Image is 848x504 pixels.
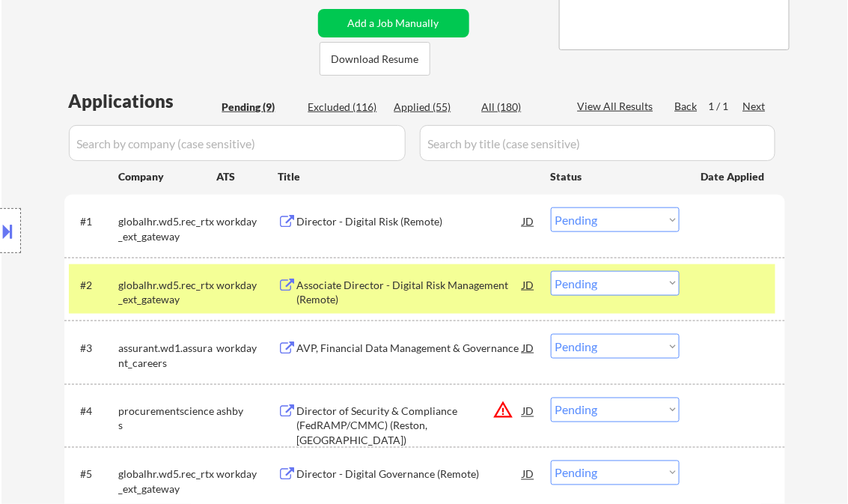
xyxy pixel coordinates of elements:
[743,99,767,114] div: Next
[709,99,743,114] div: 1 / 1
[278,169,537,184] div: Title
[394,100,469,115] div: Applied (55)
[320,42,430,76] button: Download Resume
[81,404,107,419] div: #4
[493,400,514,421] button: warning_amber
[482,100,557,115] div: All (180)
[297,214,523,229] div: Director - Digital Risk (Remote)
[551,163,680,189] div: Status
[675,99,699,114] div: Back
[522,461,537,488] div: JD
[297,404,523,449] div: Director of Security & Compliance (FedRAMP/CMMC) (Reston, [GEOGRAPHIC_DATA])
[578,99,658,114] div: View All Results
[119,467,217,497] div: globalhr.wd5.rec_rtx_ext_gateway
[297,278,523,307] div: Associate Director - Digital Risk Management (Remote)
[522,207,537,234] div: JD
[81,467,107,482] div: #5
[420,125,775,161] input: Search by title (case sensitive)
[308,100,383,115] div: Excluded (116)
[318,9,469,37] button: Add a Job Manually
[119,404,217,434] div: procurementsciences
[217,467,278,482] div: workday
[522,271,537,298] div: JD
[297,341,523,356] div: AVP, Financial Data Management & Governance
[297,467,523,482] div: Director - Digital Governance (Remote)
[217,404,278,419] div: ashby
[522,398,537,425] div: JD
[701,169,767,184] div: Date Applied
[522,334,537,361] div: JD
